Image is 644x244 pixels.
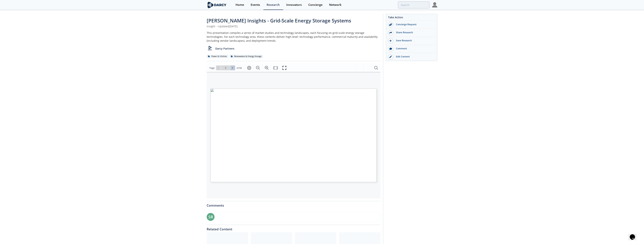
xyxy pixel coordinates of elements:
img: logo-wide.svg [207,2,227,8]
div: Home [236,3,244,6]
a: Edit Content [386,53,437,61]
div: Edit Content [393,55,435,58]
div: Innovators [286,3,302,6]
div: Events [251,3,260,6]
div: Share Research [393,31,435,34]
div: Renewables & Energy Storage [230,55,263,58]
span: [PERSON_NAME] Insights - Grid-Scale Energy Storage Systems [207,17,351,24]
div: Insight Updated [DATE] [207,24,380,28]
div: Network [329,3,341,6]
div: SR [207,213,215,221]
span: • [216,24,218,28]
div: Take Action [386,15,437,21]
div: Power & Utilities [207,55,228,58]
div: Related Content [207,225,380,231]
div: Research [267,3,280,6]
img: Profile [432,2,437,7]
div: This presentation compiles a series of market studies and technology landscapes, each focusing on... [207,31,380,43]
div: Comment [393,47,435,50]
div: Concierge Request [393,23,435,26]
div: Comments [207,201,380,207]
iframe: chat widget [628,229,640,240]
div: Save Research [393,39,435,42]
input: Advanced Search [398,1,429,8]
div: Concierge [308,3,323,6]
p: Darcy Partners [215,47,234,50]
